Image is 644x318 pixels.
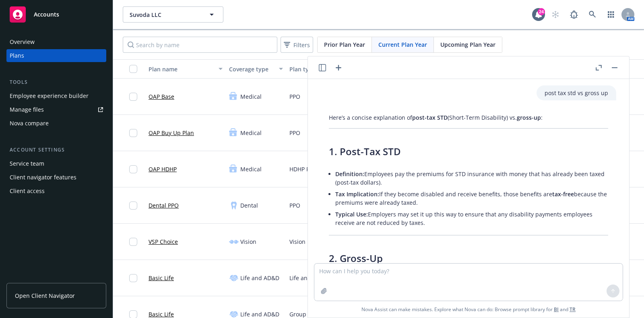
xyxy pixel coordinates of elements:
[229,65,274,73] div: Coverage type
[129,129,137,137] input: Toggle Row Selected
[240,201,258,210] span: Dental
[378,40,427,49] span: Current Plan Year
[10,35,35,48] div: Overview
[149,201,179,210] a: Dental PPO
[129,238,137,246] input: Toggle Row Selected
[129,274,137,282] input: Toggle Row Selected
[149,65,214,73] div: Plan name
[240,129,262,137] span: Medical
[149,92,174,101] a: OAP Base
[6,117,106,130] a: Nova compare
[10,49,24,62] div: Plans
[566,6,582,23] a: Report a Bug
[6,3,106,26] a: Accounts
[123,37,277,53] input: Search by name
[10,117,49,130] div: Nova compare
[6,49,106,62] a: Plans
[289,129,300,137] span: PPO
[329,145,401,158] span: 1. Post-Tax STD
[145,59,226,79] button: Plan name
[335,208,608,229] li: Employers may set it up this way to ensure that any disability payments employees receive are not...
[149,165,177,173] a: OAP HDHP
[547,6,563,23] a: Start snowing
[6,35,106,48] a: Overview
[10,171,76,184] div: Client navigator features
[335,188,608,208] li: If they become disabled and receive benefits, those benefits are because the premiums were alread...
[10,89,89,102] div: Employee experience builder
[10,157,44,170] div: Service team
[240,92,262,101] span: Medical
[335,210,368,218] span: Typical Use:
[293,41,310,49] span: Filters
[240,237,256,246] span: Vision
[286,59,347,79] button: Plan type
[538,8,545,15] div: 24
[412,114,448,121] span: post-tax STD
[289,237,305,246] span: Vision
[6,103,106,116] a: Manage files
[240,274,279,282] span: Life and AD&D
[123,6,223,23] button: Suvoda LLC
[6,185,106,197] a: Client access
[149,129,194,137] a: OAP Buy Up Plan
[289,165,317,173] span: HDHP PPO
[545,89,608,97] p: post tax std vs gross up
[15,291,75,300] span: Open Client Navigator
[281,37,313,53] button: Filters
[329,113,608,122] p: Here’s a concise explanation of (Short-Term Disability) vs. :
[324,40,365,49] span: Prior Plan Year
[554,306,559,313] a: BI
[10,185,45,197] div: Client access
[335,168,608,188] li: Employees pay the premiums for STD insurance with money that has already been taxed (post-tax dol...
[130,10,199,19] span: Suvoda LLC
[6,146,106,154] div: Account settings
[282,39,312,51] span: Filters
[149,237,178,246] a: VSP Choice
[311,301,626,318] span: Nova Assist can make mistakes. Explore what Nova can do: Browse prompt library for and
[6,171,106,184] a: Client navigator features
[129,93,137,101] input: Toggle Row Selected
[289,92,300,101] span: PPO
[440,40,495,49] span: Upcoming Plan Year
[517,114,541,121] span: gross-up
[329,251,383,265] span: 2. Gross-Up
[289,274,328,282] span: Life and AD&D
[129,65,137,73] input: Select all
[6,157,106,170] a: Service team
[149,274,174,282] a: Basic Life
[570,306,576,313] a: TR
[240,165,262,173] span: Medical
[335,190,379,198] span: Tax Implication:
[552,190,574,198] span: tax-free
[6,89,106,102] a: Employee experience builder
[6,78,106,86] div: Tools
[335,170,364,178] span: Definition:
[226,59,286,79] button: Coverage type
[603,6,619,23] a: Switch app
[289,65,334,73] div: Plan type
[584,6,601,23] a: Search
[289,201,300,210] span: PPO
[34,11,59,18] span: Accounts
[129,165,137,173] input: Toggle Row Selected
[10,103,44,116] div: Manage files
[129,202,137,210] input: Toggle Row Selected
